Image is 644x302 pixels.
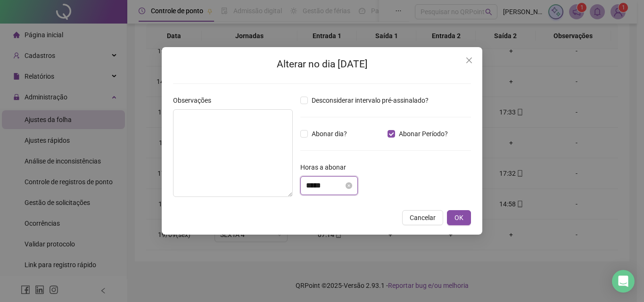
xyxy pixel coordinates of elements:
span: Cancelar [410,212,436,223]
span: close-circle [346,182,352,189]
span: OK [454,212,463,223]
button: OK [447,210,471,225]
span: Desconsiderar intervalo pré-assinalado? [308,95,432,106]
h2: Alterar no dia [DATE] [173,57,471,72]
span: close [465,57,473,64]
span: Abonar Período? [395,129,452,139]
div: Open Intercom Messenger [612,270,635,293]
button: Cancelar [402,210,443,225]
label: Observações [173,95,217,106]
span: Abonar dia? [308,129,351,139]
label: Horas a abonar [300,162,352,172]
button: Close [462,53,477,68]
